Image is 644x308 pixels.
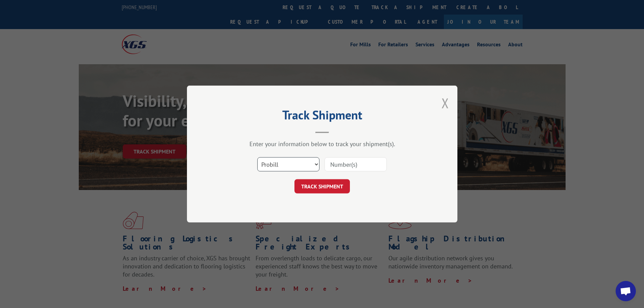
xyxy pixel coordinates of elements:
button: TRACK SHIPMENT [294,179,350,193]
div: Open chat [616,281,636,301]
div: Enter your information below to track your shipment(s). [221,140,424,148]
h2: Track Shipment [221,110,424,123]
button: Close modal [442,94,449,112]
input: Number(s) [325,157,387,171]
